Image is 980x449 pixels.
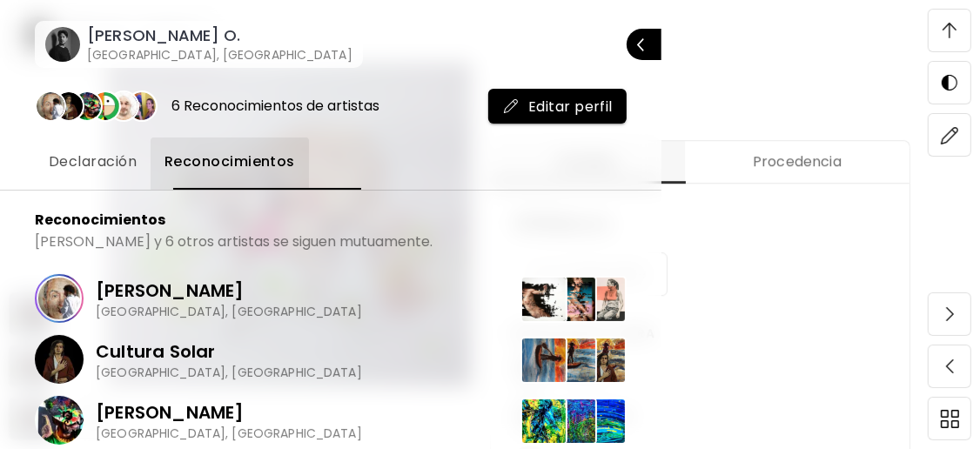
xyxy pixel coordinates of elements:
p: [GEOGRAPHIC_DATA], [GEOGRAPHIC_DATA] [96,426,362,441]
a: [PERSON_NAME][GEOGRAPHIC_DATA], [GEOGRAPHIC_DATA]39455371014 [35,268,627,329]
span: Declaración [49,151,137,172]
span: Reconocimientos [164,151,295,172]
p: [PERSON_NAME] [96,399,362,426]
span: Editar perfil [502,97,613,116]
img: 169381 [550,337,597,384]
p: [GEOGRAPHIC_DATA], [GEOGRAPHIC_DATA] [96,304,362,319]
img: 3945 [520,276,567,323]
div: 6 Reconocimientos de artistas [171,97,379,116]
p: [PERSON_NAME] y 6 otros artistas se siguen mutuamente. [35,233,433,251]
img: 169380 [520,337,567,384]
p: [GEOGRAPHIC_DATA], [GEOGRAPHIC_DATA] [96,365,362,380]
img: 50251 [520,398,567,445]
img: 1014 [580,276,627,323]
img: 537 [550,276,597,323]
p: Reconocimientos [35,211,165,229]
button: mailEditar perfil [488,89,627,124]
img: 50254 [550,398,597,445]
p: [PERSON_NAME] [96,278,362,304]
img: mail [502,97,520,115]
p: Cultura Solar [96,338,362,365]
a: Cultura Solar[GEOGRAPHIC_DATA], [GEOGRAPHIC_DATA]169380169381169497 [35,329,627,390]
img: 169497 [580,337,627,384]
img: 50250 [580,398,627,445]
h6: [GEOGRAPHIC_DATA], [GEOGRAPHIC_DATA] [87,46,352,64]
h6: [PERSON_NAME] O. [87,25,352,46]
